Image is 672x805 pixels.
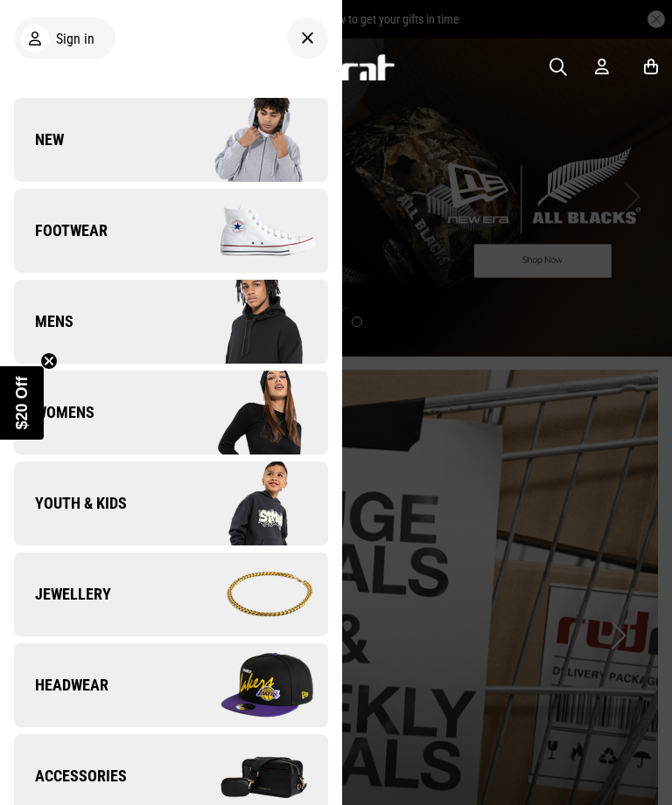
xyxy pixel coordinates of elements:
a: Footwear Company [14,189,328,273]
a: Womens Company [14,371,328,455]
span: Jewellery [14,584,111,605]
a: Mens Company [14,280,328,364]
a: Headwear Company [14,643,328,727]
a: Jewellery Company [14,552,328,636]
img: Company [171,96,327,184]
span: Womens [14,402,94,423]
span: Youth & Kids [14,493,127,514]
img: Company [171,187,327,274]
span: Mens [14,311,73,332]
a: New Company [14,98,328,182]
img: Company [171,369,327,456]
button: Close teaser [40,352,58,370]
span: Footwear [14,220,108,241]
a: Youth & Kids Company [14,461,328,545]
button: Open LiveChat chat widget [14,7,66,59]
img: Company [171,551,327,638]
img: Company [171,460,327,547]
span: Sign in [56,31,94,47]
img: Company [171,278,327,365]
img: Company [171,642,327,729]
span: Headwear [14,675,108,696]
span: New [14,129,64,150]
span: $20 Off [13,376,31,429]
span: Accessories [14,766,127,787]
